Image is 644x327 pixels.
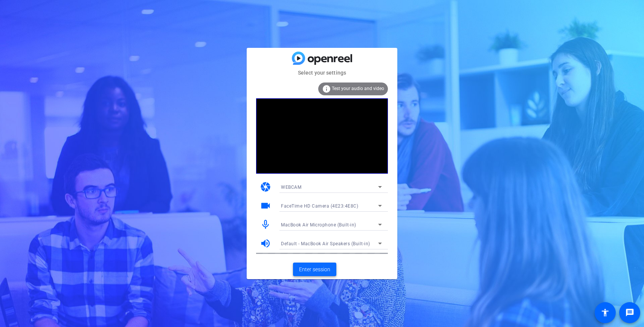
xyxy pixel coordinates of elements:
img: blue-gradient.svg [292,52,352,65]
mat-icon: camera [260,181,271,193]
mat-icon: info [322,84,331,93]
span: WEBCAM [281,185,301,190]
span: Enter session [299,266,330,274]
span: MacBook Air Microphone (Built-in) [281,222,356,228]
mat-icon: message [625,308,634,317]
span: FaceTime HD Camera (4E23:4E8C) [281,203,358,209]
mat-icon: mic_none [260,219,271,230]
mat-icon: accessibility [601,308,610,317]
mat-icon: videocam [260,200,271,211]
mat-icon: volume_up [260,238,271,249]
span: Test your audio and video [332,86,384,91]
button: Enter session [293,263,336,276]
mat-card-subtitle: Select your settings [247,69,397,77]
span: Default - MacBook Air Speakers (Built-in) [281,241,370,246]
